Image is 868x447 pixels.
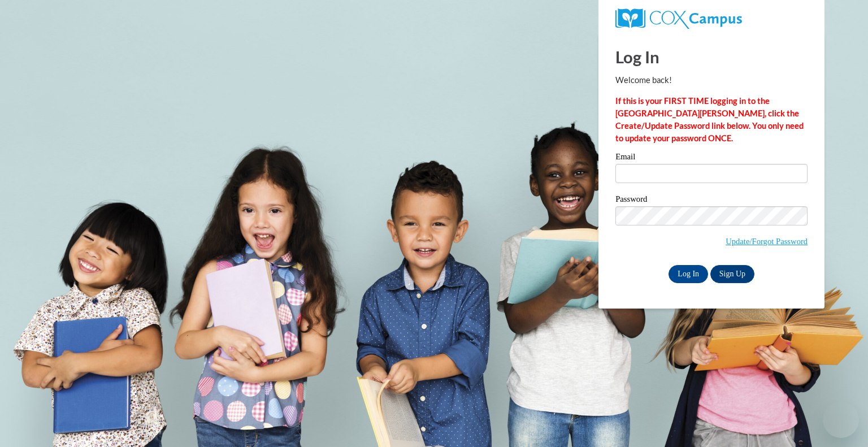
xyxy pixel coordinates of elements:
p: Welcome back! [615,74,808,86]
iframe: Button to launch messaging window [823,402,859,438]
a: Update/Forgot Password [726,237,808,246]
input: Log In [669,265,708,283]
a: COX Campus [615,8,808,29]
a: Sign Up [710,265,754,283]
h1: Log In [615,45,808,68]
label: Email [615,153,808,164]
img: COX Campus [615,8,742,29]
strong: If this is your FIRST TIME logging in to the [GEOGRAPHIC_DATA][PERSON_NAME], click the Create/Upd... [615,96,804,143]
label: Password [615,195,808,206]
